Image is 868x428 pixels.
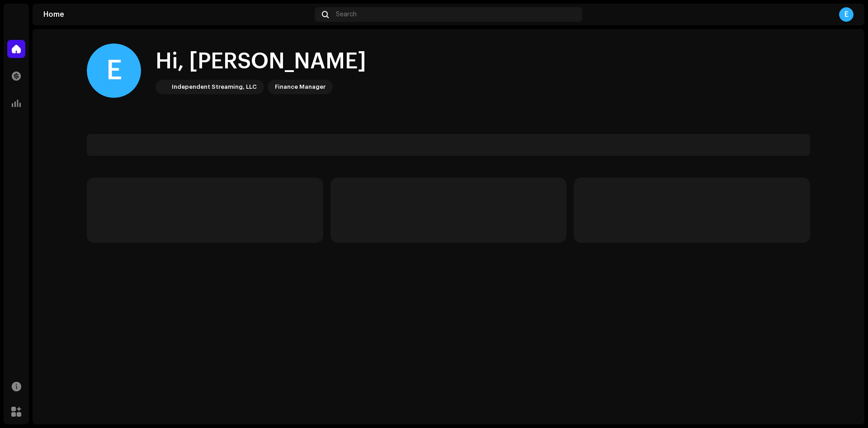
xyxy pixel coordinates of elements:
div: Independent Streaming, LLC [172,82,257,92]
div: Home [43,11,311,18]
div: Finance Manager [275,82,325,92]
div: E [87,43,141,98]
div: Hi, [PERSON_NAME] [156,47,366,76]
div: E [839,7,854,22]
img: 1027d70a-e5de-47d6-bc38-87504e87fcf1 [157,82,168,92]
span: Search [336,11,357,18]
